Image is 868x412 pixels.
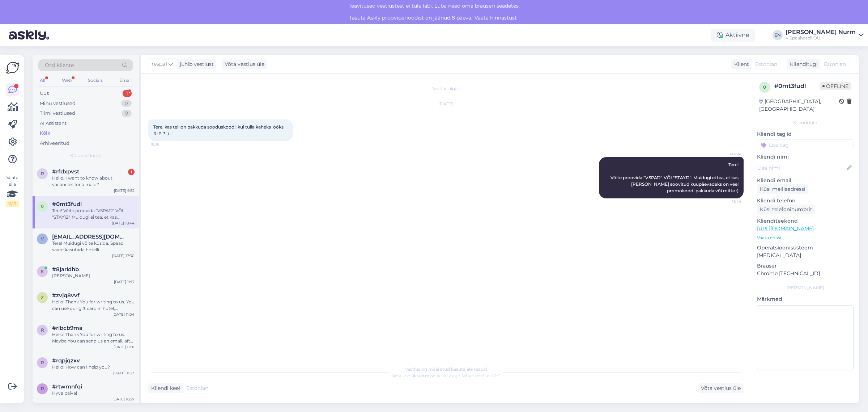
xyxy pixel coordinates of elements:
span: 18:44 [714,199,741,204]
input: Lisa tag [757,139,854,150]
span: 0 [41,203,44,209]
div: Küsi meiliaadressi [757,184,808,194]
div: [DATE] 11:01 [114,344,135,350]
div: EN [773,30,783,40]
p: Operatsioonisüsteem [757,244,854,252]
span: r [41,386,44,391]
div: Aktiivne [711,29,755,42]
span: Vestluse ülevõtmiseks vajutage [392,373,500,378]
p: Kliendi nimi [757,153,854,161]
span: #0mt3fudl [52,201,82,207]
div: [PERSON_NAME] Nurm [786,29,856,35]
p: Brauser [757,262,854,270]
div: 1 [128,169,135,175]
p: Märkmed [757,295,854,303]
div: Vaata siia [6,175,19,207]
span: z [41,295,44,300]
div: [GEOGRAPHIC_DATA], [GEOGRAPHIC_DATA] [759,98,839,113]
span: Estonian [824,60,846,68]
div: Vestlus algas [148,85,744,92]
p: Klienditeekond [757,217,854,225]
div: Hello! Thank You for writing to us. You can use our gift card in hotel, restaurant, cafe and even... [52,299,135,312]
span: #rfdxpvst [52,168,79,175]
span: Kõik vestlused [70,152,102,159]
p: Chrome [TECHNICAL_ID] [757,270,854,277]
div: [DATE] 17:30 [112,253,135,258]
div: Tere! Võite proovida "VSPA12" VÕI "STAY12". Muidugi ei tea, et kas [PERSON_NAME] soovitud kuupäev... [52,207,135,220]
span: Tere! Võite proovida "VSPA12" VÕI "STAY12". Muidugi ei tea, et kas [PERSON_NAME] soovitud kuupäev... [610,162,740,193]
div: Kliendi info [757,119,854,126]
a: [URL][DOMAIN_NAME] [757,225,814,232]
div: # 0mt3fudl [774,82,820,91]
div: [DATE] 11:23 [113,370,135,376]
div: Klienditugi [787,60,818,68]
span: Offline [820,82,851,90]
div: [PERSON_NAME] [52,273,135,279]
div: [DATE] 11:17 [114,279,135,285]
div: V Spaahotell OÜ [786,35,856,41]
span: 8 [41,269,44,274]
div: Tiimi vestlused [40,110,75,117]
span: #zvjq8vvf [52,292,80,299]
span: Estonian [755,60,777,68]
p: Kliendi email [757,177,854,184]
span: respa1 [714,151,741,157]
span: r [41,327,44,333]
span: #rtwmnfqi [52,383,82,390]
div: Uus [40,90,49,97]
span: respa1 [152,60,167,68]
span: Otsi kliente [45,62,74,69]
div: Minu vestlused [40,100,76,107]
span: v [41,236,44,241]
div: [DATE] 9:52 [114,188,135,193]
p: Kliendi telefon [757,197,854,205]
a: [PERSON_NAME] NurmV Spaahotell OÜ [786,29,864,41]
div: Küsi telefoninumbrit [757,205,815,214]
div: Klient [731,60,749,68]
div: 1 [123,90,132,97]
a: Vaata hinnastust [472,14,519,21]
span: Estonian [186,384,208,392]
div: Email [118,76,133,85]
div: Hello, I want to know about vacancies for a maid? [52,175,135,188]
div: Web [60,76,73,85]
div: [DATE] 18:44 [112,220,135,226]
div: juhib vestlust [177,60,214,68]
div: Hyva päiva! [52,390,135,396]
div: Võta vestlus üle [222,59,267,69]
div: AI Assistent [40,120,67,127]
div: Tere! Muidugi võite küsida. Spaad saate kasutada hotelli sisseregistreerimisest kuni väljaregistr... [52,240,135,253]
div: 0 [121,100,132,107]
input: Lisa nimi [757,164,845,172]
span: Vestlus on määratud kasutajale respa1 [405,366,487,372]
span: viorikakugal@mail.ru [52,234,127,240]
i: „Võtke vestlus üle” [460,373,500,378]
span: 0 [763,84,766,90]
div: Kliendi keel [148,384,180,392]
div: Socials [86,76,104,85]
span: Tere, kas teil on pakkuda sooduskoodi, kui tulla kaheks ööks R-P ? :) [153,124,285,136]
span: #rlbcb9ma [52,325,82,331]
span: r [41,360,44,365]
img: Askly Logo [6,61,20,75]
span: 18:36 [150,142,178,147]
p: Vaata edasi ... [757,235,854,241]
p: Kliendi tag'id [757,130,854,138]
div: 9 [122,110,132,117]
div: Arhiveeritud [40,140,69,147]
div: 0 / 3 [6,201,19,207]
div: Võta vestlus üle [698,383,744,393]
div: [DATE] 11:04 [112,312,135,317]
div: Hello! Thank You for writing to us. Maybe You can send us an email, after that I can send it to o... [52,331,135,344]
div: [DATE] [148,101,744,107]
div: Hello! How can I help you? [52,364,135,370]
div: Kõik [40,130,50,137]
span: #8jaridhb [52,266,79,273]
span: r [41,171,44,176]
span: #rqpjqzxv [52,357,80,364]
div: All [38,76,47,85]
p: [MEDICAL_DATA] [757,252,854,259]
div: [PERSON_NAME] [757,285,854,291]
div: [DATE] 18:27 [112,396,135,402]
